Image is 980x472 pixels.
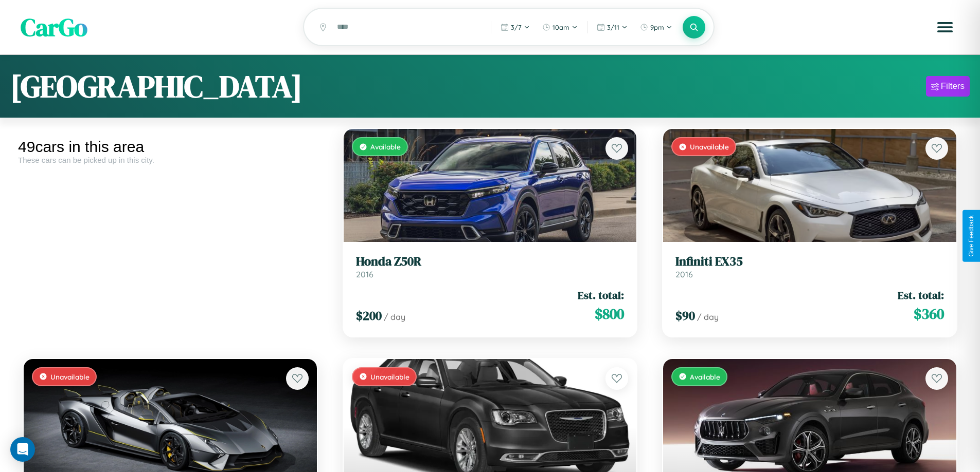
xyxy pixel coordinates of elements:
[10,65,302,107] h1: [GEOGRAPHIC_DATA]
[384,312,405,322] span: / day
[356,269,373,279] span: 2016
[675,269,693,279] span: 2016
[592,19,633,35] button: 3/11
[578,288,624,303] span: Est. total:
[941,81,965,91] div: Filters
[10,437,35,462] div: Open Intercom Messenger
[898,288,944,303] span: Est. total:
[968,215,975,257] div: Give Feedback
[607,23,619,31] span: 3 / 11
[21,10,87,44] span: CarGo
[370,142,401,151] span: Available
[495,19,535,35] button: 3/7
[595,304,624,324] span: $ 800
[511,23,522,31] span: 3 / 7
[675,307,695,324] span: $ 90
[690,372,720,381] span: Available
[537,19,583,35] button: 10am
[697,312,719,322] span: / day
[18,156,323,164] div: These cars can be picked up in this city.
[931,13,959,42] button: Open menu
[553,23,569,31] span: 10am
[356,307,382,324] span: $ 200
[675,254,944,279] a: Infiniti EX352016
[370,372,409,381] span: Unavailable
[18,138,323,156] div: 49 cars in this area
[926,76,970,97] button: Filters
[650,23,664,31] span: 9pm
[635,19,678,35] button: 9pm
[356,254,625,269] h3: Honda Z50R
[914,304,944,324] span: $ 360
[356,254,625,279] a: Honda Z50R2016
[675,254,944,269] h3: Infiniti EX35
[690,142,729,151] span: Unavailable
[50,372,90,381] span: Unavailable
